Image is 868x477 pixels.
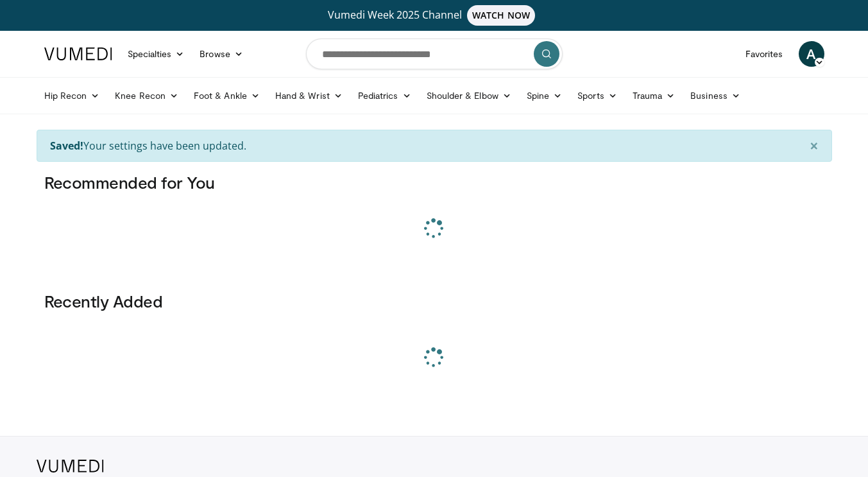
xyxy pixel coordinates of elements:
[44,172,824,193] h3: Recommended for You
[44,291,824,311] h3: Recently Added
[570,83,625,108] a: Sports
[120,41,192,67] a: Specialties
[625,83,683,108] a: Trauma
[37,83,108,108] a: Hip Recon
[44,48,112,60] img: VuMedi Logo
[419,83,519,108] a: Shoulder & Elbow
[50,139,83,153] strong: Saved!
[799,41,824,67] a: A
[37,460,104,473] img: VuMedi Logo
[467,5,535,26] span: WATCH NOW
[519,83,570,108] a: Spine
[797,130,831,161] button: ×
[192,41,251,67] a: Browse
[268,83,350,108] a: Hand & Wrist
[306,39,563,69] input: Search topics, interventions
[683,83,748,108] a: Business
[738,41,791,67] a: Favorites
[186,83,268,108] a: Foot & Ankle
[107,83,186,108] a: Knee Recon
[350,83,419,108] a: Pediatrics
[46,5,822,26] a: Vumedi Week 2025 ChannelWATCH NOW
[37,130,832,162] div: Your settings have been updated.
